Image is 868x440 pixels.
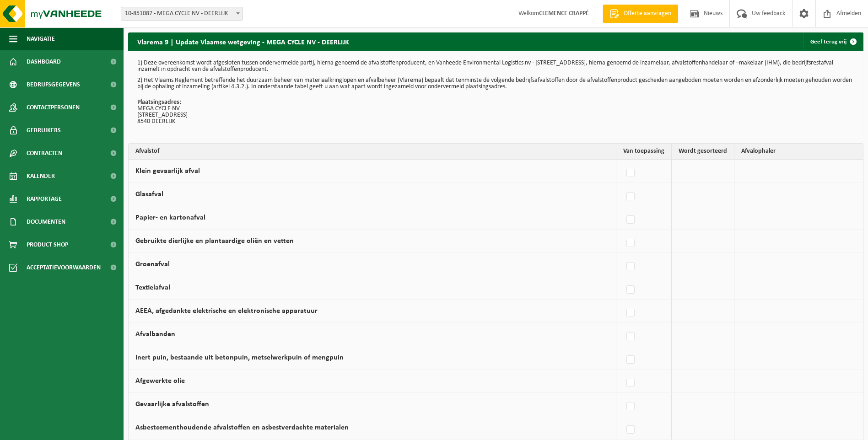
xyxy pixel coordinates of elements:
th: Afvalophaler [734,144,863,160]
span: Gebruikers [27,119,61,142]
span: Documenten [27,210,65,233]
th: Van toepassing [616,144,672,160]
label: Gebruikte dierlijke en plantaardige oliën en vetten [135,237,294,245]
label: Papier- en kartonafval [135,214,205,221]
span: 10-851087 - MEGA CYCLE NV - DEERLIJK [121,7,243,20]
th: Afvalstof [129,144,616,160]
span: Offerte aanvragen [621,9,674,18]
h2: Vlarema 9 | Update Vlaamse wetgeving - MEGA CYCLE NV - DEERLIJK [128,32,358,50]
label: AEEA, afgedankte elektrische en elektronische apparatuur [135,307,318,315]
span: 10-851087 - MEGA CYCLE NV - DEERLIJK [121,7,243,21]
label: Textielafval [135,284,170,291]
p: 2) Het Vlaams Reglement betreffende het duurzaam beheer van materiaalkringlopen en afvalbeheer (V... [137,77,854,90]
span: Rapportage [27,188,62,210]
a: Geef terug vrij [803,32,863,51]
label: Inert puin, bestaande uit betonpuin, metselwerkpuin of mengpuin [135,354,344,361]
label: Gevaarlijke afvalstoffen [135,401,209,408]
a: Offerte aanvragen [603,5,678,23]
span: Contactpersonen [27,96,80,119]
span: Dashboard [27,50,61,73]
iframe: chat widget [5,420,153,440]
strong: CLEMENCE CRAPPÉ [539,10,589,17]
span: Navigatie [27,27,55,50]
span: Contracten [27,142,62,165]
span: Product Shop [27,233,68,256]
th: Wordt gesorteerd [672,144,734,160]
p: MEGA CYCLE NV [STREET_ADDRESS] 8540 DEERLIJK [137,99,854,125]
label: Asbestcementhoudende afvalstoffen en asbestverdachte materialen [135,424,349,431]
label: Klein gevaarlijk afval [135,167,200,175]
label: Afvalbanden [135,331,175,338]
span: Bedrijfsgegevens [27,73,80,96]
label: Groenafval [135,261,170,268]
span: Kalender [27,165,55,188]
p: 1) Deze overeenkomst wordt afgesloten tussen ondervermelde partij, hierna genoemd de afvalstoffen... [137,60,854,73]
strong: Plaatsingsadres: [137,99,181,106]
label: Afgewerkte olie [135,377,185,385]
label: Glasafval [135,191,163,198]
span: Acceptatievoorwaarden [27,256,101,279]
